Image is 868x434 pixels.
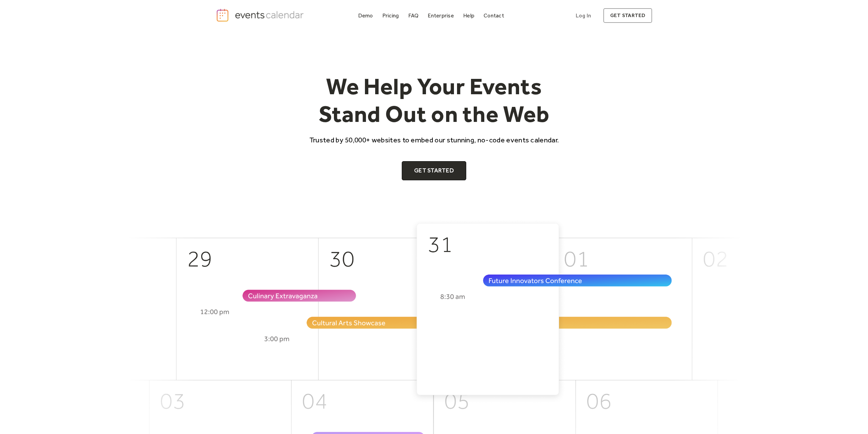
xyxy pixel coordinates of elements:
[358,14,373,17] div: Demo
[355,11,376,20] a: Demo
[428,14,454,17] div: Enterprise
[303,72,565,128] h1: We Help Your Events Stand Out on the Web
[425,11,456,20] a: Enterprise
[402,161,466,180] a: Get Started
[380,11,402,20] a: Pricing
[603,8,652,23] a: get started
[463,14,474,17] div: Help
[460,11,477,20] a: Help
[484,14,504,17] div: Contact
[303,135,565,145] p: Trusted by 50,000+ websites to embed our stunning, no-code events calendar.
[406,11,422,20] a: FAQ
[569,8,598,23] a: Log In
[408,14,419,17] div: FAQ
[481,11,507,20] a: Contact
[382,14,399,17] div: Pricing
